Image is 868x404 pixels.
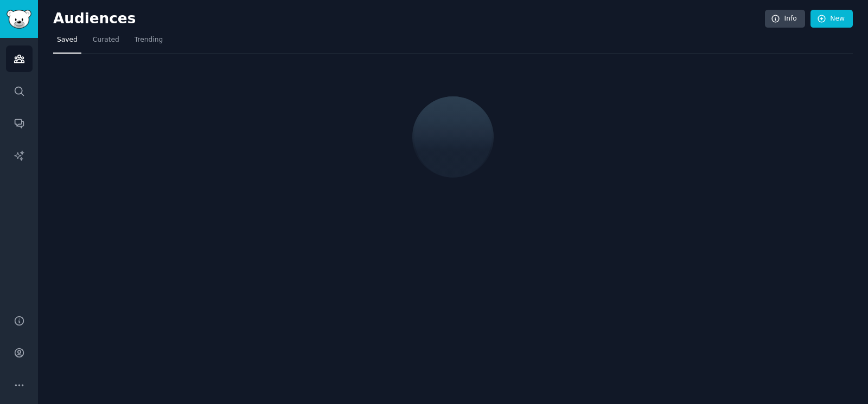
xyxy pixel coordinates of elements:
a: Curated [89,31,123,54]
span: Curated [93,35,119,45]
a: Info [765,10,805,28]
a: Saved [53,31,81,54]
h2: Audiences [53,10,765,28]
span: Trending [135,35,163,45]
a: New [810,10,853,28]
a: Trending [131,31,167,54]
span: Saved [57,35,78,45]
img: GummySearch logo [7,10,31,29]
